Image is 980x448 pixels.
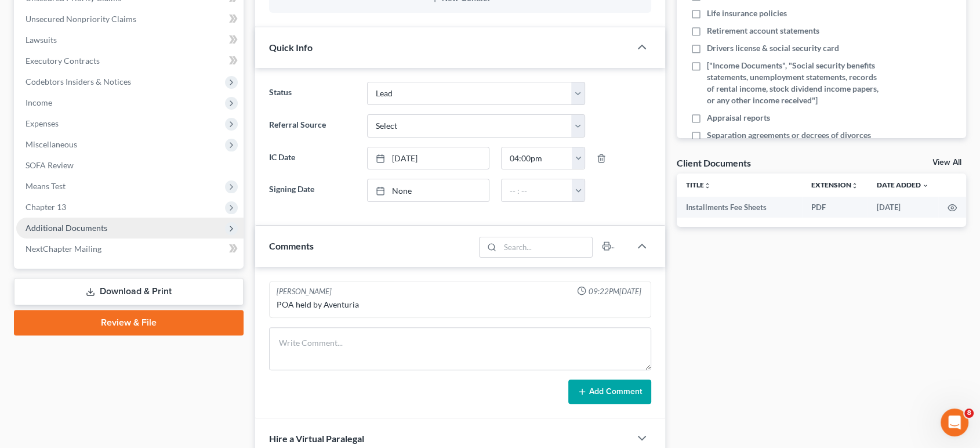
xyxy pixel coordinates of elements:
a: SOFA Review [16,155,244,176]
a: View All [932,158,961,167]
a: Date Added expand_more [877,180,929,189]
span: Retirement account statements [707,25,819,37]
input: -- : -- [502,147,572,169]
iframe: Intercom live chat [941,409,968,436]
span: Drivers license & social security card [707,42,839,54]
a: None [368,179,489,201]
span: Expenses [26,118,59,128]
div: POA held by Aventuria [277,299,644,310]
span: Additional Documents [26,223,107,233]
td: Installments Fee Sheets [677,197,802,218]
a: Download & Print [14,278,244,305]
span: Miscellaneous [26,139,77,149]
button: Add Comment [568,380,651,404]
i: expand_more [922,182,929,189]
span: Income [26,97,52,107]
span: Life insurance policies [707,8,787,19]
span: ["Income Documents", "Social security benefits statements, unemployment statements, records of re... [707,60,884,106]
span: 8 [964,409,974,418]
a: Lawsuits [16,30,244,50]
input: -- : -- [502,179,572,201]
a: Extensionunfold_more [811,180,858,189]
span: Codebtors Insiders & Notices [26,77,131,86]
a: Review & File [14,310,244,335]
span: Appraisal reports [707,112,770,124]
span: Means Test [26,181,66,191]
i: unfold_more [704,182,711,189]
a: [DATE] [368,147,489,169]
span: Unsecured Nonpriority Claims [26,14,136,24]
span: NextChapter Mailing [26,244,101,254]
label: Signing Date [263,179,362,202]
div: Client Documents [677,157,751,169]
span: SOFA Review [26,160,74,170]
label: IC Date [263,147,362,170]
span: Hire a Virtual Paralegal [269,433,364,444]
span: 09:22PM[DATE] [589,286,641,297]
td: PDF [802,197,868,218]
a: NextChapter Mailing [16,239,244,259]
a: Executory Contracts [16,50,244,71]
a: Unsecured Nonpriority Claims [16,9,244,30]
span: Lawsuits [26,35,57,45]
i: unfold_more [851,182,858,189]
a: Titleunfold_more [686,180,711,189]
span: Separation agreements or decrees of divorces [707,129,871,141]
span: Comments [269,240,314,251]
td: [DATE] [868,197,938,218]
span: Executory Contracts [26,56,100,66]
span: Chapter 13 [26,202,66,212]
label: Referral Source [263,114,362,138]
span: Quick Info [269,42,313,53]
div: [PERSON_NAME] [277,286,332,297]
label: Status [263,82,362,105]
input: Search... [500,237,592,257]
